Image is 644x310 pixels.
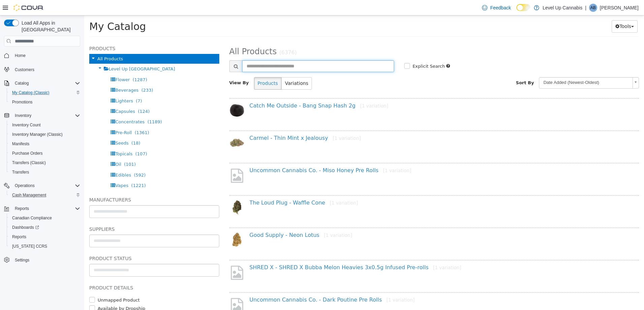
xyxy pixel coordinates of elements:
[145,120,160,135] img: 150
[7,88,83,97] button: My Catalog (Classic)
[9,168,32,176] a: Transfers
[9,168,80,176] span: Transfers
[7,149,83,158] button: Purchase Orders
[145,31,193,41] span: All Products
[31,62,45,67] span: Flower
[12,256,80,264] span: Settings
[31,115,47,120] span: Pre-Roll
[5,268,135,276] h5: Product Details
[15,53,26,58] span: Home
[31,167,44,173] span: Vapes
[516,4,530,11] input: Dark Mode
[1,64,83,74] button: Customers
[7,167,83,177] button: Transfers
[31,157,47,162] span: Edibles
[9,89,52,97] a: My Catalog (Classic)
[12,132,63,137] span: Inventory Manager (Classic)
[7,232,83,242] button: Reports
[19,20,80,33] span: Load All Apps in [GEOGRAPHIC_DATA]
[12,182,80,190] span: Operations
[12,79,80,87] span: Catalog
[249,120,277,125] small: [1 variation]
[1,51,83,60] button: Home
[9,149,45,157] a: Purchase Orders
[165,119,277,126] a: Carmel - Thin Mint x Jealousy[1 variation]
[7,190,83,200] button: Cash Management
[12,256,32,264] a: Settings
[12,51,80,60] span: Home
[145,217,160,232] img: 150
[589,4,597,12] div: Aden Blahut
[12,192,46,198] span: Cash Management
[7,120,83,130] button: Inventory Count
[5,5,62,17] span: My Catalog
[7,213,83,223] button: Canadian Compliance
[327,48,361,54] label: Explicit Search
[12,244,47,249] span: [US_STATE] CCRS
[13,4,44,11] img: Cova
[12,99,33,105] span: Promotions
[145,65,165,70] span: View By
[9,159,49,167] a: Transfers (Classic)
[7,242,83,251] button: [US_STATE] CCRS
[5,210,135,218] h5: Suppliers
[302,282,330,287] small: [1 variation]
[9,89,80,97] span: My Catalog (Classic)
[25,51,91,56] span: Level Up [GEOGRAPHIC_DATA]
[527,5,553,17] button: Tools
[12,151,43,156] span: Purchase Orders
[12,90,50,95] span: My Catalog (Classic)
[54,93,65,98] span: (124)
[12,205,32,213] button: Reports
[165,249,377,255] a: SHRED X - SHRED X Bubba Melon Heavies 3x0.5g Infused Pre-rolls[1 variation]
[590,4,596,12] span: AB
[12,141,29,147] span: Manifests
[9,242,80,250] span: Washington CCRS
[349,249,377,255] small: [1 variation]
[165,281,331,287] a: Uncommon Cannabis Co. - Dark Poutine Pre Rolls[1 variation]
[1,204,83,213] button: Reports
[9,242,50,250] a: [US_STATE] CCRS
[15,183,35,188] span: Operations
[12,112,34,120] button: Inventory
[585,4,586,12] p: |
[9,223,80,231] span: Dashboards
[31,136,48,141] span: Topicals
[455,62,546,72] span: Date Added (Newest-Oldest)
[9,140,80,148] span: Manifests
[7,158,83,167] button: Transfers (Classic)
[276,88,304,93] small: [1 variation]
[9,214,55,222] a: Canadian Compliance
[13,41,39,46] span: All Products
[9,98,80,106] span: Promotions
[47,167,62,173] span: (1221)
[1,255,83,265] button: Settings
[490,4,511,11] span: Feedback
[12,169,29,175] span: Transfers
[5,239,135,247] h5: Product Status
[145,152,160,168] img: missing-image.png
[12,215,52,221] span: Canadian Compliance
[145,184,160,199] img: 150
[9,98,35,106] a: Promotions
[12,79,31,87] button: Catalog
[9,121,80,129] span: Inventory Count
[7,130,83,139] button: Inventory Manager (Classic)
[50,157,61,162] span: (592)
[9,149,80,157] span: Purchase Orders
[9,159,80,167] span: Transfers (Classic)
[57,72,69,77] span: (233)
[9,233,29,241] a: Reports
[5,180,135,188] h5: Manufacturers
[51,115,65,120] span: (1361)
[51,136,63,141] span: (107)
[31,83,49,88] span: Lighters
[31,72,54,77] span: Beverages
[12,281,56,288] label: Unmapped Product
[12,66,37,74] a: Customers
[197,62,228,74] button: Variations
[9,130,65,138] a: Inventory Manager (Classic)
[246,185,274,190] small: [1 variation]
[9,130,80,138] span: Inventory Manager (Classic)
[145,281,160,298] img: missing-image.png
